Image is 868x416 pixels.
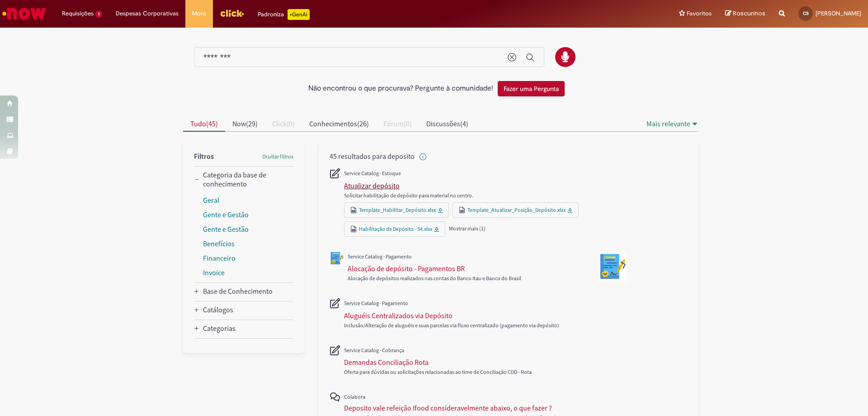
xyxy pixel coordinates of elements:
button: Fazer uma Pergunta [498,81,565,96]
span: Requisições [62,9,94,18]
h2: Não encontrou o que procurava? Pergunte à comunidade! [308,85,493,93]
span: Despesas Corporativas [116,9,179,18]
img: click_logo_yellow_360x200.png [220,6,244,20]
a: Rascunhos [725,10,765,18]
span: Rascunhos [733,9,765,18]
span: More [192,9,206,18]
p: +GenAi [288,9,310,20]
span: CS [803,10,809,16]
span: [PERSON_NAME] [816,10,861,17]
span: Favoritos [687,9,712,18]
img: ServiceNow [1,5,47,23]
span: 1 [95,10,102,18]
div: Padroniza [258,9,310,20]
